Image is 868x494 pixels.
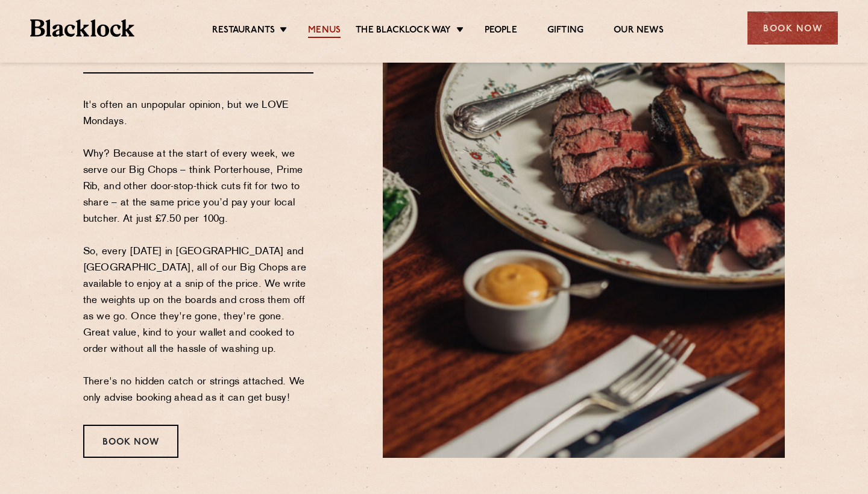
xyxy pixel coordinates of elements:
[83,425,178,458] div: Book Now
[485,25,517,38] a: People
[614,25,664,38] a: Our News
[30,19,134,37] img: BL_Textured_Logo-footer-cropped.svg
[356,25,451,38] a: The Blacklock Way
[547,25,583,38] a: Gifting
[212,25,275,38] a: Restaurants
[83,98,314,407] p: It's often an unpopular opinion, but we LOVE Mondays. Why? Because at the start of every week, we...
[308,25,341,38] a: Menus
[747,11,838,45] div: Book Now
